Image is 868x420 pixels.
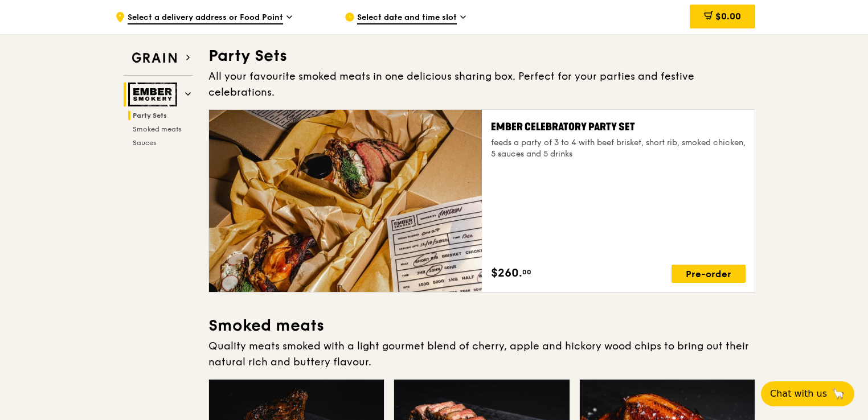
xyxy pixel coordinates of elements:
span: 🦙 [832,387,845,401]
div: feeds a party of 3 to 4 with beef brisket, short rib, smoked chicken, 5 sauces and 5 drinks [491,137,746,160]
div: Ember Celebratory Party Set [491,119,746,135]
span: Sauces [133,139,156,147]
div: All your favourite smoked meats in one delicious sharing box. Perfect for your parties and festiv... [208,68,755,100]
img: Grain web logo [128,48,181,68]
button: Chat with us🦙 [761,381,854,406]
span: $260. [491,265,522,282]
span: Select a delivery address or Food Point [128,12,283,24]
span: $0.00 [715,11,741,22]
span: Smoked meats [133,125,181,133]
h3: Smoked meats [208,315,755,336]
span: 00 [522,267,531,277]
img: Ember Smokery web logo [128,83,181,106]
span: Chat with us [770,387,827,401]
div: Quality meats smoked with a light gourmet blend of cherry, apple and hickory wood chips to bring ... [208,338,755,370]
div: Pre-order [672,265,746,283]
span: Select date and time slot [357,12,457,24]
span: Party Sets [133,112,167,120]
h3: Party Sets [208,46,755,66]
